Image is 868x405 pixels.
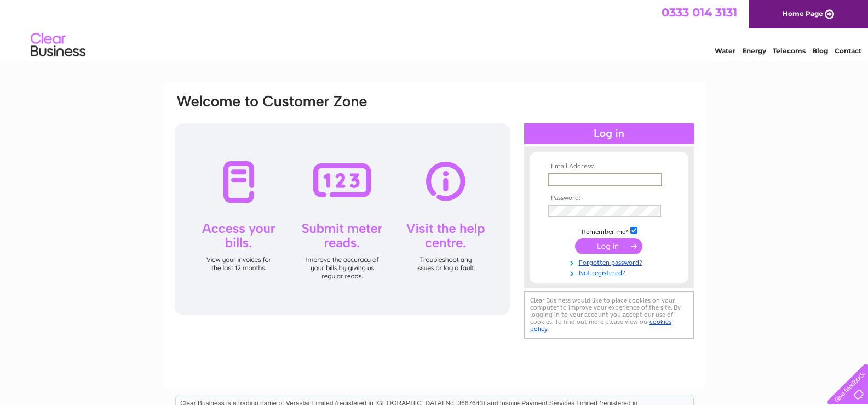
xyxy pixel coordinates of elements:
a: Telecoms [773,47,806,55]
th: Email Address: [545,163,672,170]
a: Contact [835,47,861,55]
div: Clear Business is a trading name of Verastar Limited (registered in [GEOGRAPHIC_DATA] No. 3667643... [176,6,693,53]
a: Not registered? [548,267,672,277]
th: Password: [545,195,672,202]
div: Clear Business would like to place cookies on your computer to improve your experience of the sit... [524,291,694,339]
a: 0333 014 3131 [662,5,737,19]
a: Energy [742,47,766,55]
td: Remember me? [545,225,672,236]
a: Forgotten password? [548,256,672,267]
a: cookies policy [530,318,671,333]
input: Submit [575,238,642,254]
a: Blog [812,47,828,55]
img: logo.png [30,28,86,62]
a: Water [715,47,735,55]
